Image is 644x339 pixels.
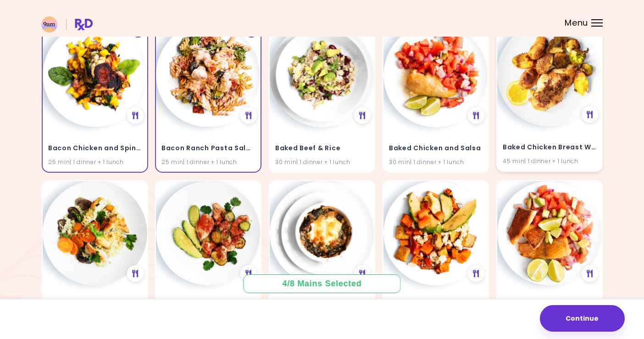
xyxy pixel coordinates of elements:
div: See Meal Plan [354,107,371,124]
h4: Baked Chicken and Salsa [389,141,483,156]
div: See Meal Plan [581,265,598,282]
span: Menu [565,19,588,27]
div: 45 min | 1 dinner + 1 lunch [503,157,596,165]
div: 30 min | 1 dinner + 1 lunch [389,158,483,166]
div: See Meal Plan [581,106,598,123]
div: See Meal Plan [127,265,143,282]
div: See Meal Plan [127,107,143,124]
h4: Bacon Chicken and Spinach [48,141,142,156]
div: 25 min | 1 dinner + 1 lunch [48,158,142,166]
div: See Meal Plan [240,265,257,282]
h4: Baked Chicken Breast With Potatoes [503,140,596,155]
div: 25 min | 1 dinner + 1 lunch [161,158,255,166]
h4: Baked Beef & Rice [275,141,369,156]
h4: Bacon Ranch Pasta Salad [161,141,255,156]
button: Continue [540,305,625,332]
div: 4 / 8 Mains Selected [276,278,368,290]
div: 30 min | 1 dinner + 1 lunch [275,158,369,166]
div: See Meal Plan [468,265,484,282]
div: See Meal Plan [354,265,371,282]
img: RxDiet [41,16,93,33]
div: See Meal Plan [468,107,484,124]
div: See Meal Plan [240,107,257,124]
